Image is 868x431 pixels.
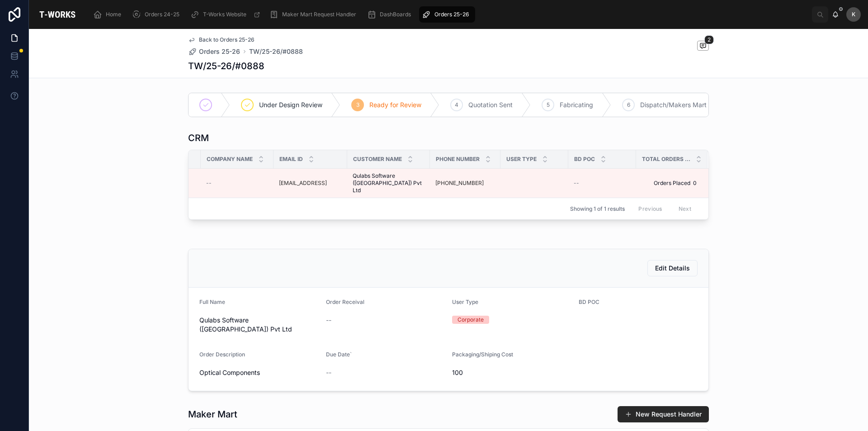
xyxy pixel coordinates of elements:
span: Home [106,11,121,18]
span: 4 [455,101,458,109]
div: scrollable content [86,5,812,24]
span: Orders 25-26 [199,47,240,56]
span: Order Receival [326,298,364,305]
span: 100 [452,368,571,377]
a: Maker Mart Request Handler [267,6,363,23]
span: Orders 24-25 [145,11,179,18]
span: Qulabs Software ([GEOGRAPHIC_DATA]) Pvt Ltd [353,172,425,194]
span: -- [326,368,331,377]
button: New Request Handler [618,406,709,422]
span: Company Name [207,156,253,163]
a: Orders 25-26 [419,6,475,23]
span: 5 [547,101,550,109]
a: Orders 24-25 [129,6,186,23]
span: Phone Number [436,156,480,163]
span: Customer Name [353,156,402,163]
span: -- [206,180,212,187]
span: Qulabs Software ([GEOGRAPHIC_DATA]) Pvt Ltd [199,316,319,334]
img: App logo [36,7,79,22]
span: User Type [452,298,478,305]
span: Under Design Review [259,100,322,109]
a: DashBoards [364,6,417,23]
span: Orders 25-26 [434,11,469,18]
span: Quotation Sent [468,100,513,109]
a: [PHONE_NUMBER] [435,180,484,187]
span: BD POC [579,298,599,305]
button: Edit Details [647,260,698,276]
span: Total Orders Placed [642,156,690,163]
h1: TW/25-26/#0888 [188,60,264,72]
span: Due Date` [326,351,352,358]
div: Corporate [458,316,484,324]
a: Orders 25-26 [188,47,240,56]
span: Email ID [279,156,303,163]
h1: CRM [188,132,209,144]
h1: Maker Mart [188,408,237,421]
a: Home [90,6,127,23]
a: [EMAIL_ADDRESS] [279,180,327,187]
span: 3 [356,101,359,109]
span: User Type [506,156,537,163]
span: K [852,11,855,18]
span: BD POC [574,156,595,163]
span: Edit Details [655,264,690,273]
span: DashBoards [380,11,411,18]
span: Dispatch/Makers Mart [640,100,707,109]
span: Order Description [199,351,245,358]
span: Full Name [199,298,225,305]
a: T-Works Website [188,6,265,23]
a: TW/25-26/#0888 [249,47,303,56]
span: Packaging/Shiping Cost [452,351,513,358]
span: -- [326,316,331,325]
span: 6 [627,101,630,109]
span: T-Works Website [203,11,246,18]
span: -- [574,180,579,187]
span: Maker Mart Request Handler [282,11,356,18]
button: 2 [697,41,709,52]
span: 2 [704,35,714,44]
span: Back to Orders 25-26 [199,36,255,43]
span: Ready for Review [369,100,421,109]
span: Orders Placed 0 [637,180,697,187]
a: Back to Orders 25-26 [188,36,255,43]
span: Optical Components [199,368,319,377]
span: Fabricating [560,100,593,109]
span: Showing 1 of 1 results [570,205,625,213]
